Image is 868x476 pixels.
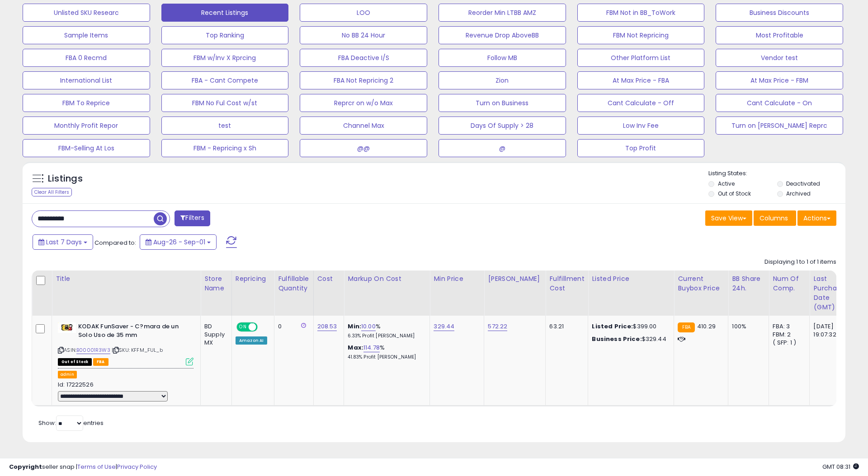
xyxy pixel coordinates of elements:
label: Active [718,180,735,187]
button: FBM No Ful Cost w/st [161,94,289,112]
button: @@ [300,139,427,157]
button: FBM Not in BB_ToWork [577,4,705,22]
button: FBM-Selling At Los [23,139,150,157]
a: Terms of Use [77,462,116,471]
button: Actions [797,210,836,226]
div: Listed Price [592,274,670,284]
button: Most Profitable [716,26,843,44]
button: LOO [300,4,427,22]
small: FBA [678,322,694,332]
button: No BB 24 Hour [300,26,427,44]
div: Clear All Filters [32,188,72,196]
button: Save View [705,210,752,226]
button: Reorder Min LTBB AMZ [439,4,566,22]
button: Other Platform List [577,49,705,67]
b: Listed Price: [592,322,633,331]
a: Privacy Policy [117,462,157,471]
a: B00001R3W3 [76,346,110,354]
span: Id: 17222526 [58,380,94,389]
button: Top Ranking [161,26,289,44]
span: Aug-26 - Sep-01 [153,238,205,247]
span: 410.29 [697,322,716,331]
span: FBA [93,358,108,366]
button: Follow MB [439,49,566,67]
button: FBM Not Repricing [577,26,705,44]
span: All listings that are currently out of stock and unavailable for purchase on Amazon [58,358,92,366]
button: admin [58,371,77,378]
button: Low Inv Fee [577,117,705,135]
div: Repricing [236,274,270,284]
button: Unlisted SKU Researc [23,4,150,22]
div: Current Buybox Price [678,274,724,293]
button: Recent Listings [161,4,289,22]
span: Last 7 Days [46,238,82,247]
b: Business Price: [592,335,642,343]
button: At Max Price - FBA [577,71,705,89]
div: Store Name [204,274,228,293]
div: $329.44 [592,335,667,343]
div: [PERSON_NAME] [488,274,542,284]
div: Cost [317,274,340,284]
div: $399.00 [592,322,667,331]
b: KODAK FunSaver - C?mara de un Solo Uso de 35 mm [78,322,188,341]
button: FBA Not Repricing 2 [300,71,427,89]
button: Columns [754,210,796,226]
div: 63.21 [549,322,581,331]
button: International List [23,71,150,89]
img: 31O9i2teA-L._SL40_.jpg [58,322,76,333]
div: % [348,344,423,360]
button: Cant Calculate - Off [577,94,705,112]
div: 0 [278,322,306,331]
button: FBA Deactive I/S [300,49,427,67]
h5: Listings [48,173,83,185]
div: Min Price [434,274,480,284]
div: ASIN: [58,322,193,364]
button: Business Discounts [716,4,843,22]
div: BB Share 24h. [732,274,765,293]
th: The percentage added to the cost of goods (COGS) that forms the calculator for Min & Max prices. [344,271,430,316]
button: Turn on [PERSON_NAME] Reprc [716,117,843,135]
button: Vendor test [716,49,843,67]
strong: Copyright [9,462,42,471]
button: Channel Max [300,117,427,135]
p: 41.83% Profit [PERSON_NAME] [348,354,423,360]
b: Max: [348,343,363,352]
div: Fulfillment Cost [549,274,584,293]
div: [DATE] 19:07:32 [813,322,843,339]
button: Revenue Drop AboveBB [439,26,566,44]
div: 100% [732,322,762,331]
div: Markup on Cost [348,274,426,284]
button: Last 7 Days [33,234,93,250]
span: Columns [759,214,788,223]
div: FBM: 2 [773,331,802,339]
button: test [161,117,289,135]
div: % [348,322,423,339]
span: OFF [256,323,271,331]
button: FBM - Repricing x Sh [161,139,289,157]
button: Monthly Profit Repor [23,117,150,135]
button: FBA 0 Recmd [23,49,150,67]
button: Top Profit [577,139,705,157]
label: Archived [786,190,811,197]
button: Turn on Business [439,94,566,112]
button: @ [439,139,566,157]
div: seller snap | | [9,463,157,471]
button: FBA - Cant Compete [161,71,289,89]
span: Show: entries [38,419,104,427]
span: ON [237,323,249,331]
div: FBA: 3 [773,322,802,331]
button: Aug-26 - Sep-01 [140,234,217,250]
div: Fulfillable Quantity [278,274,309,293]
a: 572.22 [488,322,507,331]
button: Zion [439,71,566,89]
button: At Max Price - FBM [716,71,843,89]
span: 2025-09-9 08:31 GMT [822,462,859,471]
b: Min: [348,322,361,331]
button: Days Of Supply > 28 [439,117,566,135]
div: Displaying 1 to 1 of 1 items [764,258,836,266]
button: Cant Calculate - On [716,94,843,112]
div: ( SFP: 1 ) [773,339,802,347]
a: 329.44 [434,322,454,331]
a: 114.78 [363,343,380,352]
div: Num of Comp. [773,274,806,293]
